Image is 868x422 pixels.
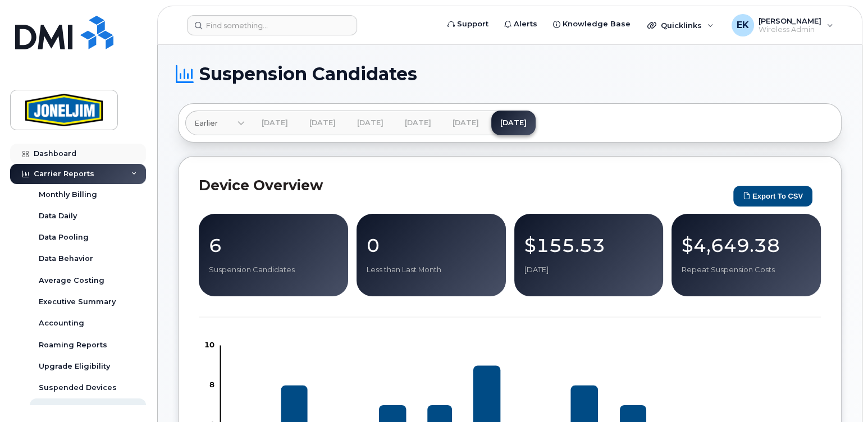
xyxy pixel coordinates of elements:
p: 0 [367,235,496,255]
span: Earlier [194,118,218,129]
a: [DATE] [253,111,297,135]
h2: Device Overview [199,177,728,194]
p: $155.53 [524,235,654,255]
a: [DATE] [444,111,488,135]
span: Suspension Candidates [199,66,417,82]
a: Earlier [185,111,245,135]
a: [DATE] [396,111,440,135]
tspan: 10 [204,340,214,349]
button: Export to CSV [733,186,812,207]
p: 6 [209,235,338,255]
p: $4,649.38 [682,235,811,255]
p: Suspension Candidates [209,265,338,275]
a: [DATE] [300,111,345,135]
tspan: 8 [209,380,214,389]
p: Less than Last Month [367,265,496,275]
a: [DATE] [491,111,536,135]
p: Repeat Suspension Costs [682,265,811,275]
a: [DATE] [348,111,392,135]
p: [DATE] [524,265,654,275]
